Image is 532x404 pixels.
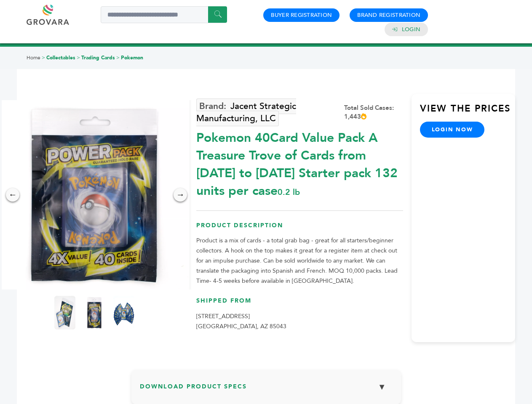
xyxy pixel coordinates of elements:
p: [STREET_ADDRESS] [GEOGRAPHIC_DATA], AZ 85043 [196,311,403,332]
div: Total Sold Cases: 1,443 [344,104,403,121]
a: Jacent Strategic Manufacturing, LLC [196,98,296,126]
a: Brand Registration [357,11,420,19]
div: Pokemon 40Card Value Pack A Treasure Trove of Cards from [DATE] to [DATE] Starter pack 132 units ... [196,125,403,200]
img: Pokemon 40-Card Value Pack – A Treasure Trove of Cards from 1996 to 2024 - Starter pack! 132 unit... [54,296,75,330]
h3: Product Description [196,221,403,236]
a: Login [402,26,420,33]
img: Pokemon 40-Card Value Pack – A Treasure Trove of Cards from 1996 to 2024 - Starter pack! 132 unit... [113,296,134,330]
a: Pokemon [121,54,143,61]
span: > [116,54,120,61]
a: Buyer Registration [271,11,332,19]
a: login now [420,122,485,138]
span: 0.2 lb [278,186,300,198]
h3: Shipped From [196,297,403,311]
p: Product is a mix of cards - a total grab bag - great for all starters/beginner collectors. A hook... [196,236,403,286]
span: > [77,54,80,61]
img: Pokemon 40-Card Value Pack – A Treasure Trove of Cards from 1996 to 2024 - Starter pack! 132 unit... [84,296,105,330]
a: Collectables [46,54,75,61]
button: ▼ [372,378,393,396]
div: ← [6,188,19,202]
span: > [42,54,45,61]
input: Search a product or brand... [101,6,227,23]
h3: Download Product Specs [140,378,393,402]
a: Home [27,54,40,61]
h3: View the Prices [420,102,515,122]
a: Trading Cards [81,54,115,61]
div: → [174,188,187,202]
